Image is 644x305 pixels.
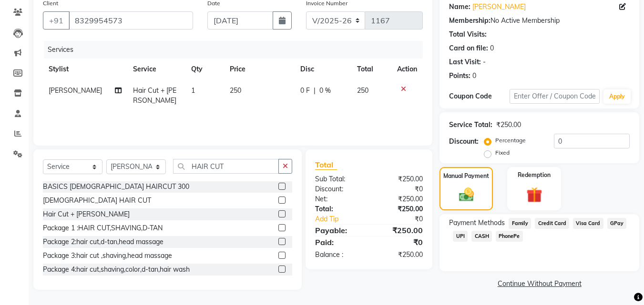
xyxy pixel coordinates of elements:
[472,71,476,81] div: 0
[449,91,509,101] div: Coupon Code
[369,194,430,204] div: ₹250.00
[319,86,331,96] span: 0 %
[369,236,430,248] div: ₹0
[496,120,521,130] div: ₹250.00
[43,251,172,261] div: Package 3:hair cut ,shaving,head massage
[496,231,523,242] span: PhonePe
[510,89,600,104] input: Enter Offer / Coupon Code
[308,250,369,260] div: Balance :
[173,159,279,174] input: Search or Scan
[185,59,224,80] th: Qty
[43,11,70,30] button: +91
[472,2,526,12] a: [PERSON_NAME]
[449,30,487,39] div: Total Visits:
[449,120,492,130] div: Service Total:
[69,11,193,30] input: Search by Name/Mobile/Email/Code
[453,231,468,242] span: UPI
[369,204,430,214] div: ₹250.00
[230,86,241,95] span: 250
[449,218,505,228] span: Payment Methods
[379,214,430,224] div: ₹0
[471,231,492,242] span: CASH
[441,279,637,289] a: Continue Without Payment
[351,59,392,80] th: Total
[518,171,551,179] label: Redemption
[43,223,163,233] div: Package 1 :HAIR CUT,SHAVING,D-TAN
[308,194,369,204] div: Net:
[43,237,164,247] div: Package 2:hair cut,d-tan,head massage
[308,214,379,224] a: Add Tip
[449,57,481,67] div: Last Visit:
[521,185,547,205] img: _gift.svg
[369,225,430,236] div: ₹250.00
[357,86,368,95] span: 250
[369,184,430,194] div: ₹0
[443,172,489,180] label: Manual Payment
[127,59,185,80] th: Service
[607,218,627,229] span: GPay
[454,186,479,203] img: _cash.svg
[495,136,526,145] label: Percentage
[308,174,369,184] div: Sub Total:
[224,59,295,80] th: Price
[43,59,127,80] th: Stylist
[43,209,130,219] div: Hair Cut + [PERSON_NAME]
[133,86,176,105] span: Hair Cut + [PERSON_NAME]
[308,204,369,214] div: Total:
[300,86,310,96] span: 0 F
[315,160,337,170] span: Total
[449,137,479,147] div: Discount:
[308,236,369,248] div: Paid:
[43,196,151,206] div: [DEMOGRAPHIC_DATA] HAIR CUT
[483,57,486,67] div: -
[490,43,494,53] div: 0
[449,43,488,53] div: Card on file:
[449,16,630,26] div: No Active Membership
[49,86,102,95] span: [PERSON_NAME]
[369,174,430,184] div: ₹250.00
[308,184,369,194] div: Discount:
[191,86,195,95] span: 1
[573,218,603,229] span: Visa Card
[43,265,190,275] div: Package 4:hair cut,shaving,color,d-tan,hair wash
[449,2,470,12] div: Name:
[295,59,351,80] th: Disc
[44,41,430,59] div: Services
[314,86,316,96] span: |
[449,71,470,81] div: Points:
[43,182,189,192] div: BASICS [DEMOGRAPHIC_DATA] HAIRCUT 300
[535,218,569,229] span: Credit Card
[495,148,510,157] label: Fixed
[449,16,491,26] div: Membership:
[509,218,531,229] span: Family
[603,89,631,104] button: Apply
[308,225,369,236] div: Payable:
[391,59,423,80] th: Action
[369,250,430,260] div: ₹250.00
